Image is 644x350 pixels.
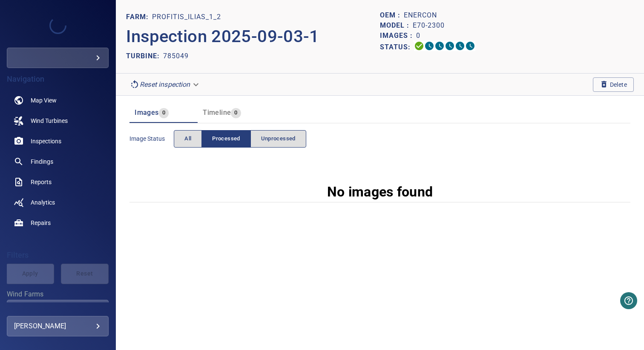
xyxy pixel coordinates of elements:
span: 0 [231,108,241,118]
span: Map View [31,96,57,105]
p: 0 [416,31,420,41]
a: repairs noActive [7,213,109,233]
svg: Data Formatted 0% [424,41,434,51]
label: Wind Farms [7,291,109,298]
p: TURBINE: [126,51,163,61]
span: Reports [31,178,52,186]
p: FARM: [126,12,152,22]
span: Wind Turbines [31,117,68,125]
em: Reset inspection [140,80,190,88]
p: 785049 [163,51,189,61]
button: Delete [593,77,634,92]
button: Unprocessed [250,130,306,148]
a: findings noActive [7,151,109,172]
span: Inspections [31,137,61,145]
p: E70-2300 [413,20,445,31]
svg: Selecting 0% [434,41,445,51]
span: Timeline [203,108,231,117]
h4: Filters [7,251,109,259]
span: All [184,134,191,144]
h4: Navigation [7,75,109,83]
p: No images found [327,182,433,202]
div: [PERSON_NAME] [14,319,101,333]
span: Unprocessed [261,134,296,144]
p: Status: [380,41,414,53]
a: inspections noActive [7,131,109,151]
span: Images [135,108,158,117]
span: Analytics [31,198,55,207]
span: Repairs [31,219,51,227]
a: analytics noActive [7,192,109,213]
svg: ML Processing 0% [445,41,455,51]
svg: Matching 0% [455,41,465,51]
svg: Uploading 100% [414,41,424,51]
a: map noActive [7,90,109,111]
button: Processed [201,130,250,148]
a: reports noActive [7,172,109,192]
span: Image Status [129,134,174,143]
div: Reset inspection [126,77,204,92]
span: Processed [212,134,240,144]
p: OEM : [380,10,404,20]
div: Wind Farms [7,300,109,320]
button: All [174,130,202,148]
p: Profitis_Ilias_1_2 [152,12,221,22]
p: Model : [380,20,413,31]
p: Inspection 2025-09-03-1 [126,24,380,49]
a: windturbines noActive [7,111,109,131]
span: 0 [159,108,169,118]
p: Images : [380,31,416,41]
svg: Classification 0% [465,41,475,51]
span: Delete [600,80,627,89]
div: imageStatus [174,130,306,148]
p: Enercon [404,10,437,20]
span: Findings [31,157,53,166]
div: helleniq [7,48,109,68]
